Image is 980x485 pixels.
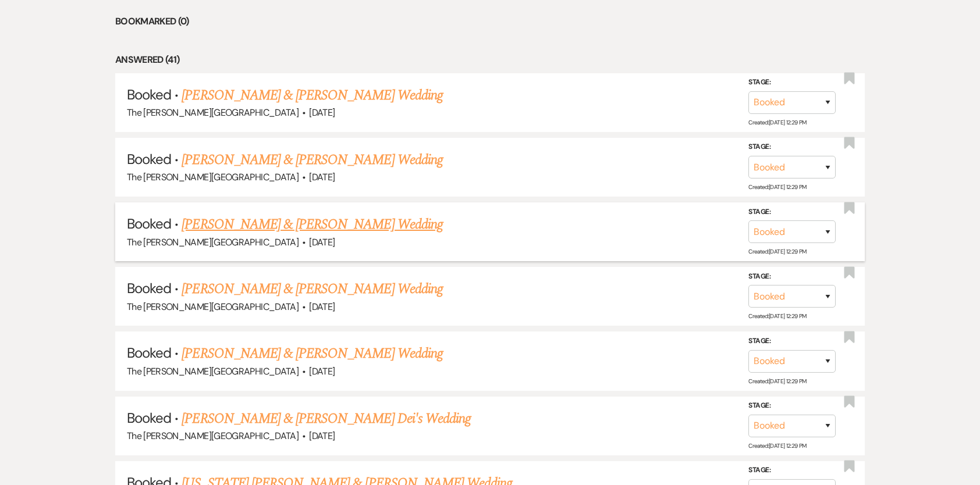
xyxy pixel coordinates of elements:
a: [PERSON_NAME] & [PERSON_NAME] Wedding [182,85,442,106]
li: Bookmarked (0) [115,14,865,29]
span: [DATE] [309,106,335,119]
span: [DATE] [309,430,335,442]
a: [PERSON_NAME] & [PERSON_NAME] Dei's Wedding [182,408,471,429]
li: Answered (41) [115,52,865,67]
a: [PERSON_NAME] & [PERSON_NAME] Wedding [182,149,442,170]
span: The [PERSON_NAME][GEOGRAPHIC_DATA] [127,365,299,377]
span: Booked [127,85,171,104]
span: The [PERSON_NAME][GEOGRAPHIC_DATA] [127,106,299,119]
a: [PERSON_NAME] & [PERSON_NAME] Wedding [182,343,442,364]
label: Stage: [748,206,836,219]
span: The [PERSON_NAME][GEOGRAPHIC_DATA] [127,171,299,183]
span: [DATE] [309,236,335,248]
span: Created: [DATE] 12:29 PM [748,312,806,320]
label: Stage: [748,270,836,283]
span: [DATE] [309,301,335,313]
span: Booked [127,215,171,233]
span: Created: [DATE] 12:29 PM [748,248,806,255]
a: [PERSON_NAME] & [PERSON_NAME] Wedding [182,214,442,235]
span: Created: [DATE] 12:29 PM [748,377,806,384]
span: Created: [DATE] 12:29 PM [748,442,806,450]
label: Stage: [748,400,836,412]
span: Booked [127,279,171,297]
span: Booked [127,150,171,168]
a: [PERSON_NAME] & [PERSON_NAME] Wedding [182,279,442,299]
label: Stage: [748,141,836,154]
span: Created: [DATE] 12:29 PM [748,183,806,191]
span: The [PERSON_NAME][GEOGRAPHIC_DATA] [127,236,299,248]
span: The [PERSON_NAME][GEOGRAPHIC_DATA] [127,301,299,313]
span: Booked [127,409,171,427]
span: Created: [DATE] 12:29 PM [748,119,806,126]
span: Booked [127,344,171,362]
span: The [PERSON_NAME][GEOGRAPHIC_DATA] [127,430,299,442]
span: [DATE] [309,171,335,183]
label: Stage: [748,335,836,348]
label: Stage: [748,464,836,477]
label: Stage: [748,76,836,89]
span: [DATE] [309,365,335,377]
